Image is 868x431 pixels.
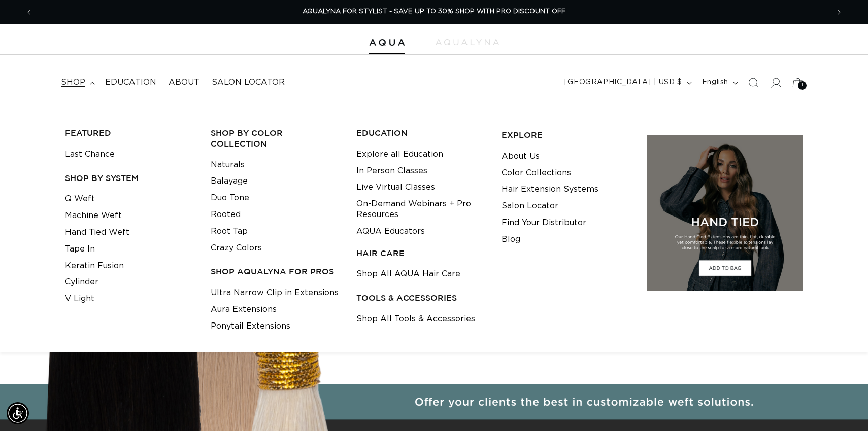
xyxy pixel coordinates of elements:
a: Ponytail Extensions [211,318,290,335]
h3: HAIR CARE [356,248,486,259]
a: Aura Extensions [211,301,277,318]
a: Keratin Fusion [65,258,124,274]
img: Aqua Hair Extensions [369,39,405,46]
a: Last Chance [65,146,115,163]
a: About Us [502,148,540,165]
a: About [162,71,206,94]
h3: EXPLORE [502,130,631,140]
span: English [702,77,728,88]
a: Ultra Narrow Clip in Extensions [211,284,339,301]
a: Tape In [65,241,95,258]
span: [GEOGRAPHIC_DATA] | USD $ [564,77,682,88]
div: Accessibility Menu [7,402,29,424]
a: Shop All Tools & Accessories [356,311,475,328]
a: Explore all Education [356,146,443,163]
a: Naturals [211,157,245,173]
h3: SHOP BY SYSTEM [65,173,195,184]
button: Next announcement [828,3,850,22]
a: On-Demand Webinars + Pro Resources [356,196,486,223]
a: Hair Extension Systems [502,181,598,198]
a: Cylinder [65,274,98,291]
a: Salon Locator [206,71,291,94]
a: Color Collections [502,165,571,182]
a: Machine Weft [65,207,122,224]
a: In Person Classes [356,163,427,179]
h3: Shop AquaLyna for Pros [211,266,341,277]
a: Education [99,71,162,94]
h3: Shop by Color Collection [211,128,341,149]
summary: shop [55,71,99,94]
span: Salon Locator [212,77,285,88]
a: V Light [65,291,94,307]
button: English [696,73,742,92]
h3: EDUCATION [356,128,486,138]
span: Education [105,77,156,88]
a: Blog [502,231,520,248]
a: Shop All AQUA Hair Care [356,266,460,282]
a: Rooted [211,206,241,223]
a: Find Your Distributor [502,214,586,231]
a: Crazy Colors [211,240,262,257]
a: Salon Locator [502,198,558,214]
h3: TOOLS & ACCESSORIES [356,293,486,303]
a: Root Tap [211,223,248,240]
summary: Search [742,71,764,94]
a: Q Weft [65,191,95,207]
a: Duo Tone [211,190,249,206]
h3: FEATURED [65,128,195,138]
a: Balayage [211,173,248,190]
span: AQUALYNA FOR STYLIST - SAVE UP TO 30% SHOP WITH PRO DISCOUNT OFF [303,8,565,15]
span: 1 [802,81,804,90]
a: AQUA Educators [356,223,425,240]
span: About [169,77,199,88]
button: [GEOGRAPHIC_DATA] | USD $ [558,73,696,92]
a: Live Virtual Classes [356,179,435,196]
button: Previous announcement [18,3,40,22]
img: aqualyna.com [436,39,499,45]
span: shop [61,77,85,88]
a: Hand Tied Weft [65,224,129,241]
